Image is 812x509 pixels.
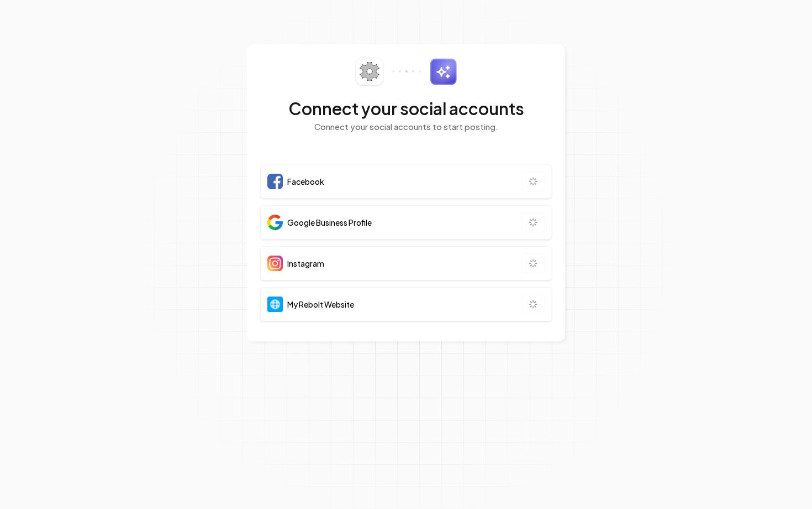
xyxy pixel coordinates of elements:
h2: Connect your social accounts [260,98,552,118]
span: My Rebolt Website [287,299,354,310]
span: Facebook [287,176,324,187]
span: Google Business Profile [287,217,372,228]
img: Google [267,215,283,230]
p: Connect your social accounts to start posting. [260,121,552,133]
img: connector-dots.svg [392,70,421,72]
img: Instagram [267,256,283,271]
img: sparkles.svg [430,58,457,85]
img: Facebook [267,174,283,189]
img: Website [267,297,283,312]
span: Instagram [287,258,324,269]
